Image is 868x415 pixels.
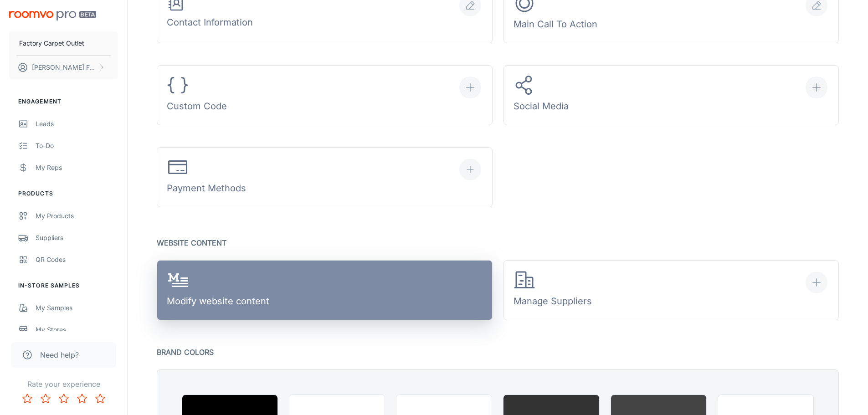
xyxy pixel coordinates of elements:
button: Rate 4 star [73,389,91,408]
div: Custom Code [167,74,227,117]
button: [PERSON_NAME] Folco [9,56,118,79]
img: Roomvo PRO Beta [9,11,96,20]
div: My Samples [36,303,118,313]
div: Manage Suppliers [514,269,592,312]
div: My Stores [36,325,118,335]
div: To-do [36,141,118,151]
div: Modify website content [167,269,269,312]
button: Custom Code [157,65,493,125]
div: Suppliers [36,233,118,243]
button: Rate 3 star [55,389,73,408]
button: Payment Methods [157,147,493,207]
button: Manage Suppliers [503,260,839,320]
button: Factory Carpet Outlet [9,31,118,55]
div: Leads [36,119,118,129]
button: Social Media [503,65,839,125]
div: QR Codes [36,255,118,265]
a: Modify website content [157,260,493,320]
p: Rate your experience [7,379,120,389]
button: Rate 5 star [91,389,109,408]
button: Rate 2 star [36,389,55,408]
p: Factory Carpet Outlet [19,38,84,48]
p: Website Content [157,236,839,249]
div: My Products [36,211,118,221]
span: Need help? [40,349,79,360]
div: Social Media [514,74,569,117]
p: Brand Colors [157,346,839,359]
button: Rate 1 star [18,389,36,408]
div: My Reps [36,163,118,173]
p: [PERSON_NAME] Folco [32,62,96,72]
div: Payment Methods [167,156,246,199]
